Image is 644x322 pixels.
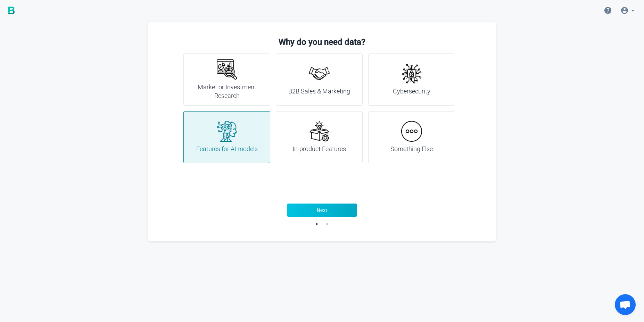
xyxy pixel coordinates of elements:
img: more.png [401,121,422,142]
button: 1 [313,221,320,228]
button: 2 [324,221,331,228]
h4: Something Else [390,145,433,154]
img: new-product.png [309,121,330,142]
img: research.png [216,59,237,80]
img: ai.png [216,121,237,142]
h4: In-product Features [292,145,346,154]
div: Open chat [615,294,636,315]
button: Next [287,204,357,217]
h4: Market or Investment Research [192,83,262,100]
img: cyber-security.png [401,63,422,84]
span: Next [317,207,328,214]
h4: Cybersecurity [393,87,430,96]
h3: Why do you need data? [162,36,482,48]
img: BigPicture.io [8,7,15,14]
h4: B2B Sales & Marketing [288,87,350,96]
img: handshake.png [309,63,330,84]
h4: Features for AI models [196,145,258,154]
